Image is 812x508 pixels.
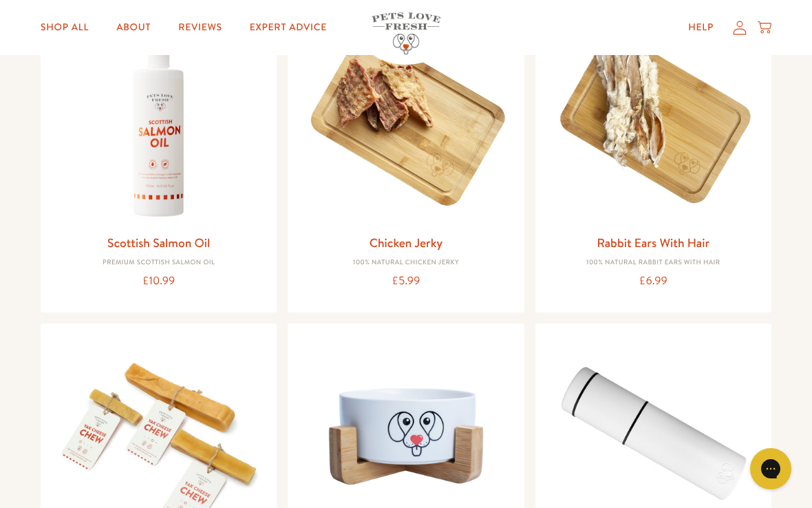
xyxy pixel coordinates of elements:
[30,14,100,41] a: Shop All
[105,14,162,41] a: About
[546,272,760,290] div: £6.99
[299,12,513,226] img: Chicken Jerky
[370,234,443,251] a: Chicken Jerky
[299,259,513,267] div: 100% Natural Chicken Jerky
[167,14,233,41] a: Reviews
[299,272,513,290] div: £5.99
[107,234,210,251] a: Scottish Salmon Oil
[239,14,338,41] a: Expert Advice
[546,12,760,226] img: Rabbit Ears With Hair
[677,14,725,41] a: Help
[372,12,440,54] img: Pets Love Fresh
[52,259,266,267] div: Premium Scottish Salmon Oil
[52,12,266,226] img: Scottish Salmon Oil
[597,234,709,251] a: Rabbit Ears With Hair
[743,443,798,494] iframe: Gorgias live chat messenger
[52,272,266,290] div: £10.99
[546,259,760,267] div: 100% Natural Rabbit Ears with hair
